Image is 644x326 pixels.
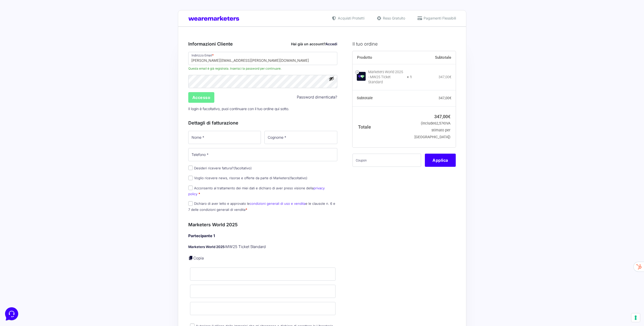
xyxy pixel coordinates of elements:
span: Acquisti Protetti [337,15,364,21]
bdi: 347,00 [439,96,451,100]
input: Acconsento al trattamento dei miei dati e dichiaro di aver preso visione dellaprivacy policy [188,186,193,190]
button: Messaggi [35,162,66,174]
h3: Marketers World 2025 [188,221,338,228]
p: Messaggi [44,170,57,174]
span: € [443,121,445,126]
label: Voglio ricevere news, risorse e offerte da parte di Marketers [188,176,307,180]
span: € [449,75,451,79]
p: Home [15,170,24,174]
label: Desideri ricevere fattura? [188,166,252,170]
a: Apri Centro Assistenza [54,63,93,67]
span: Le tue conversazioni [8,20,43,24]
strong: Marketers World 2025: [188,245,225,249]
span: 62,57 [434,121,445,126]
input: Dichiaro di aver letto e approvato lecondizioni generali di uso e venditae le clausole n. 6 e 7 d... [188,201,193,206]
button: Applica [425,154,456,167]
img: dark [24,28,34,38]
a: Accedi [325,42,337,46]
img: dark [16,28,26,38]
span: (facoltativo) [234,166,252,170]
a: condizioni generali di uso e vendita [250,201,305,206]
span: Trova una risposta [8,63,39,67]
h2: Ciao da Marketers 👋 [4,4,85,12]
th: Subtotale [352,90,412,107]
div: Hai già un account? [291,41,337,47]
span: Inizia una conversazione [33,46,75,50]
h3: Dettagli di fatturazione [188,119,338,126]
button: Mostra password [329,76,334,81]
input: Indirizzo Email * [188,52,338,65]
th: Subtotale [412,51,456,64]
h4: Partecipante 1 [188,233,338,239]
input: Telefono * [188,148,338,161]
input: Accesso [188,92,215,103]
button: Inizia una conversazione [8,43,93,53]
input: Desideri ricevere fattura?(facoltativo) [188,166,193,170]
span: € [448,114,450,119]
button: Home [4,162,35,174]
button: Aiuto [66,162,97,174]
th: Prodotto [352,51,412,64]
a: Copia i dettagli dell'acquirente [188,255,193,260]
a: Password dimenticata? [297,94,337,100]
input: Cognome * [264,131,337,144]
p: Aiuto [78,170,85,174]
span: € [449,96,451,100]
img: Marketers World 2025 - MW25 Ticket Standard [357,72,366,81]
strong: × 1 [407,75,412,80]
a: privacy policy [188,186,325,196]
h3: Informazioni Cliente [188,40,338,47]
button: Le tue preferenze relative al consenso per le tecnologie di tracciamento [631,313,640,322]
img: dark [8,28,18,38]
input: Coupon [352,154,421,167]
p: Il login è facoltativo, puoi continuare con il tuo ordine qui sotto. [186,104,339,114]
span: Pagamenti Flessibili [422,15,456,21]
input: Nome * [188,131,261,144]
input: Cerca un articolo... [11,74,83,79]
a: Copia [193,256,204,260]
h3: Il tuo ordine [352,40,456,47]
input: Voglio ricevere news, risorse e offerte da parte di Marketers(facoltativo) [188,176,193,180]
span: Questa email è già registrata. Inserisci la password per continuare. [188,66,338,71]
label: Acconsento al trattamento dei miei dati e dichiaro di aver preso visione della [188,186,325,196]
p: MW25 Ticket Standard [188,244,338,250]
span: (facoltativo) [289,176,307,180]
div: Marketers World 2025 - MW25 Ticket Standard [368,70,404,85]
th: Totale [352,106,412,147]
iframe: Customerly Messenger Launcher [4,306,19,321]
small: (include IVA stimato per [GEOGRAPHIC_DATA]) [414,121,450,139]
bdi: 347,00 [434,114,450,119]
label: Dichiaro di aver letto e approvato le e le clausole n. 6 e 7 delle condizioni generali di vendita [188,201,335,211]
bdi: 347,00 [439,75,451,79]
span: Reso Gratuito [382,15,405,21]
